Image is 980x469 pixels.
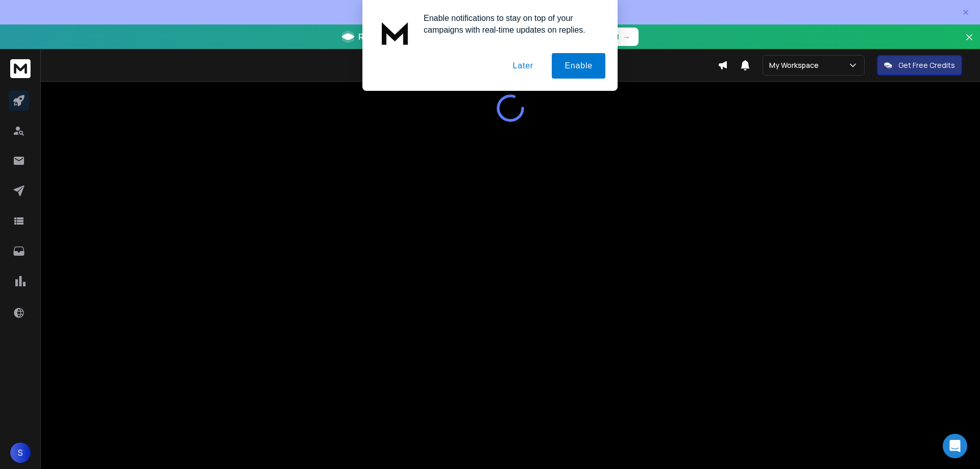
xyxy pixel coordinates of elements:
button: Later [500,53,546,79]
img: notification icon [375,12,415,53]
button: Enable [552,53,605,79]
button: S [10,442,31,463]
div: Enable notifications to stay on top of your campaigns with real-time updates on replies. [415,12,605,36]
div: Open Intercom Messenger [943,434,967,458]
